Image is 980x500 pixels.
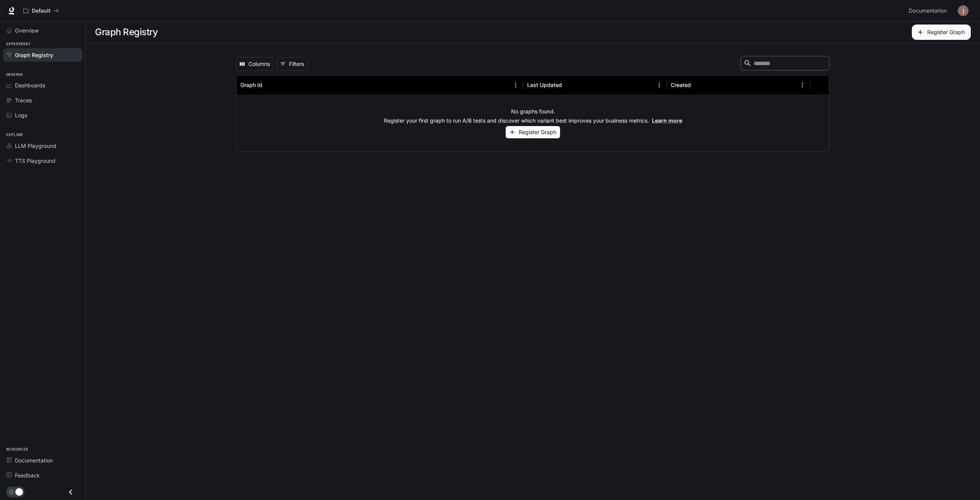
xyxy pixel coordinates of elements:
[95,25,158,40] h1: Graph Registry
[3,48,82,62] a: Graph Registry
[15,81,45,89] span: Dashboards
[240,82,262,88] div: Graph Id
[740,56,830,72] div: Search
[15,26,39,34] span: Overview
[15,456,53,464] span: Documentation
[3,24,82,37] a: Overview
[15,142,56,150] span: LLM Playground
[384,117,682,125] p: Register your first graph to run A/B tests and discover which variant best improves your business...
[511,108,555,115] p: No graphs found.
[506,126,560,139] button: Register Graph
[3,108,82,122] a: Logs
[652,117,682,124] a: Learn more
[3,154,82,167] a: TTS Playground
[15,51,53,59] span: Graph Registry
[3,139,82,152] a: LLM Playground
[527,82,562,88] div: Last Updated
[563,79,574,91] button: Sort
[3,454,82,467] a: Documentation
[15,471,40,479] span: Feedback
[20,3,62,18] button: All workspaces
[909,6,947,16] span: Documentation
[3,469,82,482] a: Feedback
[32,8,51,14] p: Default
[912,25,971,40] button: Register Graph
[3,79,82,92] a: Dashboards
[653,79,665,91] button: Menu
[15,487,23,496] span: Dark mode toggle
[955,3,971,18] button: User avatar
[15,96,32,104] span: Traces
[62,484,79,500] button: Close drawer
[692,79,703,91] button: Sort
[671,82,691,88] div: Created
[958,5,969,16] img: User avatar
[15,157,56,165] span: TTS Playground
[510,79,521,91] button: Menu
[797,79,808,91] button: Menu
[15,111,27,119] span: Logs
[3,93,82,107] a: Traces
[263,79,274,91] button: Sort
[236,57,274,71] button: Select columns
[277,57,308,71] button: Show filters
[906,3,952,18] a: Documentation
